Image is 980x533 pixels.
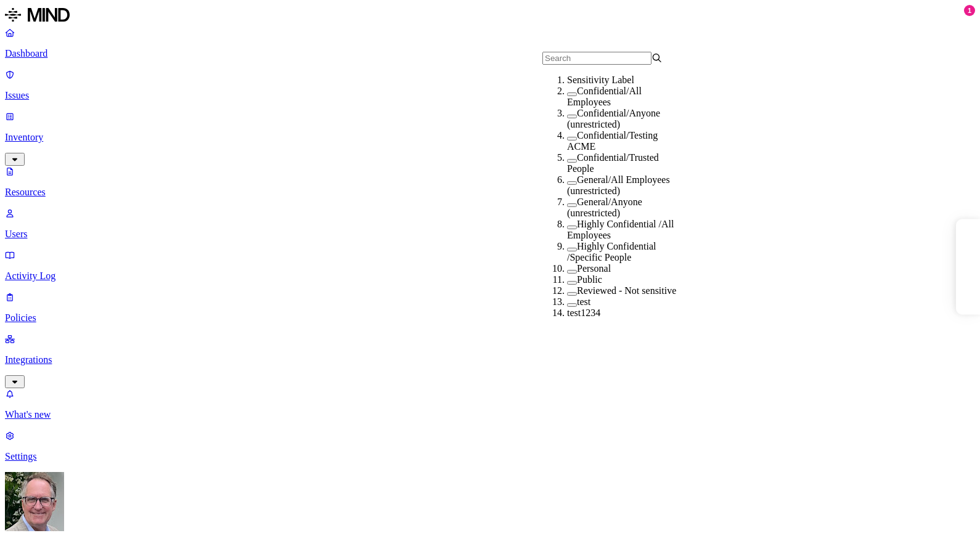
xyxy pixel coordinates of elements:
a: Dashboard [5,27,975,59]
label: Confidential/Testing ACME [567,130,658,152]
a: Users [5,208,975,240]
label: Highly Confidential /Specific People [567,241,656,262]
p: Settings [5,451,975,462]
a: MIND [5,5,975,27]
label: Personal [577,263,611,274]
p: Activity Log [5,271,975,282]
label: Confidential/Anyone (unrestricted) [567,108,660,129]
a: Integrations [5,333,975,386]
a: Settings [5,430,975,462]
p: Issues [5,90,975,101]
p: Policies [5,312,975,323]
a: Issues [5,69,975,101]
div: 1 [964,5,975,16]
a: Inventory [5,111,975,164]
label: Confidential/Trusted People [567,152,659,174]
img: Greg Stolhand [5,472,64,531]
div: test1234 [567,307,687,319]
input: Search [542,52,651,65]
label: test [577,296,590,307]
label: Public [577,274,602,285]
label: General/Anyone (unrestricted) [567,197,642,218]
p: Integrations [5,354,975,365]
p: Inventory [5,132,975,143]
a: Activity Log [5,250,975,282]
p: Dashboard [5,48,975,59]
p: Resources [5,187,975,198]
a: Resources [5,166,975,198]
a: Policies [5,291,975,323]
a: What's new [5,388,975,420]
img: MIND [5,5,70,25]
label: Confidential/All Employees [567,86,642,107]
div: Sensitivity Label [567,75,687,86]
p: What's new [5,409,975,420]
label: Highly Confidential /All Employees [567,219,674,240]
label: Reviewed - Not sensitive [577,285,676,296]
label: General/All Employees (unrestricted) [567,174,670,196]
p: Users [5,229,975,240]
